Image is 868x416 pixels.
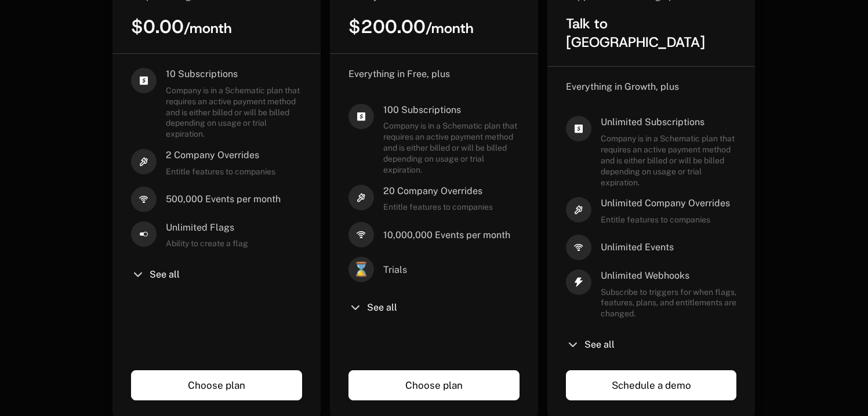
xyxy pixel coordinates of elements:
span: 10 Subscriptions [166,68,302,81]
i: chevron-down [348,301,362,315]
span: 500,000 Events per month [166,193,281,206]
a: Choose plan [131,370,302,400]
i: chevron-down [566,338,580,352]
span: Trials [383,264,407,276]
span: Company is in a Schematic plan that requires an active payment method and is either billed or wil... [601,133,737,188]
span: Company is in a Schematic plan that requires an active payment method and is either billed or wil... [383,121,520,175]
span: Entitle features to companies [601,214,730,225]
span: Company is in a Schematic plan that requires an active payment method and is either billed or wil... [166,85,302,140]
span: See all [150,270,180,279]
a: Choose plan [348,370,520,400]
a: Schedule a demo [566,370,737,400]
span: Unlimited Events [601,241,674,254]
span: See all [367,303,397,312]
span: Entitle features to companies [383,202,493,213]
i: signal [348,222,374,247]
i: thunder [566,269,591,295]
span: 20 Company Overrides [383,185,493,198]
i: hammer [348,185,374,210]
span: $200.00 [348,14,474,39]
i: boolean-on [131,221,157,247]
span: 10,000,000 Events per month [383,229,510,242]
i: signal [566,235,591,260]
span: Unlimited Flags [166,221,248,234]
span: Unlimited Subscriptions [601,116,737,129]
i: hammer [131,149,157,174]
span: Ability to create a flag [166,238,248,249]
span: Everything in Growth, plus [566,81,679,92]
sub: / month [426,19,474,38]
span: ⌛ [348,257,374,282]
i: cashapp [566,116,591,141]
span: Entitle features to companies [166,166,275,177]
i: cashapp [348,104,374,129]
span: Subscribe to triggers for when flags, features, plans, and entitlements are changed. [601,287,737,320]
span: Unlimited Webhooks [601,269,737,282]
i: cashapp [131,68,157,93]
sub: / month [184,19,232,38]
i: chevron-down [131,268,145,282]
i: signal [131,187,157,212]
span: Talk to [GEOGRAPHIC_DATA] [566,14,705,52]
span: 100 Subscriptions [383,104,520,116]
span: See all [584,340,615,349]
span: $0.00 [131,14,232,39]
i: hammer [566,197,591,222]
span: Everything in Free, plus [348,68,450,79]
span: Unlimited Company Overrides [601,197,730,210]
span: 2 Company Overrides [166,149,275,162]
